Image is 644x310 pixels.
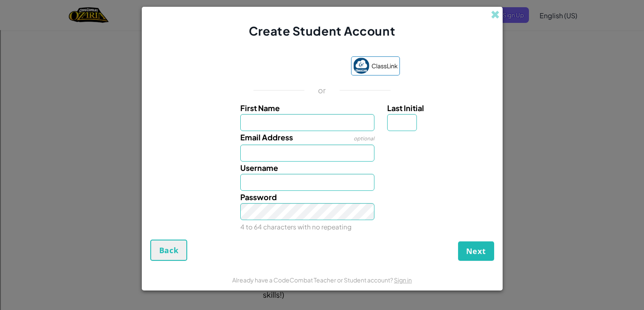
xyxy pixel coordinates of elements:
[466,246,486,256] span: Next
[240,223,352,231] small: 4 to 64 characters with no repeating
[3,26,641,34] div: Delete
[3,57,641,64] div: Move To ...
[3,34,641,42] div: Options
[240,132,293,142] span: Email Address
[249,23,395,38] span: Create Student Account
[150,240,188,261] button: Back
[3,19,641,26] div: Move To ...
[458,241,494,261] button: Next
[240,163,278,173] span: Username
[3,42,641,49] div: Sign out
[159,245,179,255] span: Back
[3,3,641,11] div: Sort A > Z
[240,57,347,76] iframe: Sign in with Google Button
[318,85,326,95] p: or
[387,103,424,113] span: Last Initial
[371,60,398,72] span: ClassLink
[240,192,277,202] span: Password
[354,135,374,142] span: optional
[394,276,412,284] a: Sign in
[3,49,641,57] div: Rename
[232,276,394,284] span: Already have a CodeCombat Teacher or Student account?
[240,103,280,113] span: First Name
[353,58,369,74] img: classlink-logo-small.png
[3,11,641,19] div: Sort New > Old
